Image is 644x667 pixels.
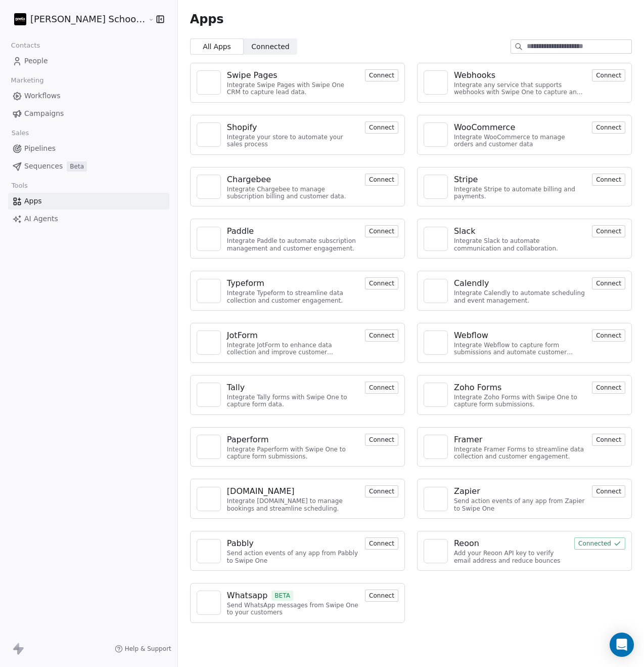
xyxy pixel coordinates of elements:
[227,446,359,461] div: Integrate Paperform with Swipe One to capture form submissions.
[201,127,216,142] img: NA
[454,289,586,304] div: Integrate Calendly to automate scheduling and event management.
[424,175,448,199] a: NA
[227,225,254,237] div: Paddle
[7,126,33,141] span: Sales
[227,485,295,497] div: [DOMAIN_NAME]
[197,122,221,147] a: NA
[428,544,443,559] img: NA
[67,161,87,172] span: Beta
[227,382,245,394] div: Tally
[592,69,625,81] button: Connect
[454,121,515,134] div: WooCommerce
[592,277,625,289] button: Connect
[428,439,443,454] img: NA
[592,486,625,496] a: Connect
[251,41,289,52] span: Connected
[227,537,254,550] div: Pabbly
[197,539,221,563] a: NA
[8,158,169,175] a: SequencesBeta
[365,590,398,602] button: Connect
[454,446,586,461] div: Integrate Framer Forms to streamline data collection and customer engagement.
[227,69,359,81] a: Swipe Pages
[428,491,443,507] img: NA
[424,487,448,511] a: NA
[201,179,216,194] img: NA
[365,486,398,496] a: Connect
[592,225,625,237] button: Connect
[454,537,568,550] a: Reoon
[454,434,482,446] div: Framer
[201,75,216,90] img: NA
[454,277,586,289] a: Calendly
[454,225,586,237] a: Slack
[227,434,359,446] a: Paperform
[8,211,169,227] a: AI Agents
[227,537,359,550] a: Pabbly
[592,70,625,80] a: Connect
[592,434,625,446] button: Connect
[424,279,448,303] a: NA
[592,122,625,132] a: Connect
[365,591,398,600] a: Connect
[454,550,568,564] div: Add your Reoon API key to verify email address and reduce bounces
[424,70,448,95] a: NA
[454,69,495,81] div: Webhooks
[574,538,625,548] a: Connected
[428,127,443,142] img: NA
[227,590,268,602] div: Whatsapp
[428,335,443,350] img: NA
[197,435,221,459] a: NA
[424,539,448,563] a: NA
[365,278,398,288] a: Connect
[365,485,398,497] button: Connect
[271,591,293,601] span: BETA
[201,491,216,507] img: NA
[24,143,56,154] span: Pipelines
[8,193,169,210] a: Apps
[227,81,359,96] div: Integrate Swipe Pages with Swipe One CRM to capture lead data.
[592,383,625,392] a: Connect
[227,602,359,616] div: Send WhatsApp messages from Swipe One to your customers
[454,225,475,237] div: Slack
[365,538,398,548] a: Connect
[454,277,489,289] div: Calendly
[227,394,359,408] div: Integrate Tally forms with Swipe One to capture form data.
[8,88,169,104] a: Workflows
[592,226,625,236] a: Connect
[24,108,64,119] span: Campaigns
[454,394,586,408] div: Integrate Zoho Forms with Swipe One to capture form submissions.
[227,174,359,186] a: Chargebee
[365,225,398,237] button: Connect
[227,485,359,497] a: [DOMAIN_NAME]
[424,330,448,355] a: NA
[454,121,586,134] a: WooCommerce
[592,329,625,342] button: Connect
[365,277,398,289] button: Connect
[201,283,216,299] img: NA
[454,134,586,148] div: Integrate WooCommerce to manage orders and customer data
[454,81,586,96] div: Integrate any service that supports webhooks with Swipe One to capture and automate data workflows.
[454,186,586,200] div: Integrate Stripe to automate billing and payments.
[424,122,448,147] a: NA
[454,237,586,252] div: Integrate Slack to automate communication and collaboration.
[610,633,634,657] div: Open Intercom Messenger
[454,537,479,550] div: Reoon
[365,383,398,392] a: Connect
[365,174,398,186] button: Connect
[227,342,359,356] div: Integrate JotForm to enhance data collection and improve customer engagement.
[125,645,171,653] span: Help & Support
[592,382,625,394] button: Connect
[7,178,32,193] span: Tools
[24,196,42,206] span: Apps
[227,174,271,186] div: Chargebee
[454,329,586,342] a: Webflow
[365,330,398,340] a: Connect
[592,121,625,134] button: Connect
[454,174,478,186] div: Stripe
[8,140,169,157] a: Pipelines
[592,175,625,184] a: Connect
[24,56,48,66] span: People
[592,278,625,288] a: Connect
[201,231,216,246] img: NA
[592,174,625,186] button: Connect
